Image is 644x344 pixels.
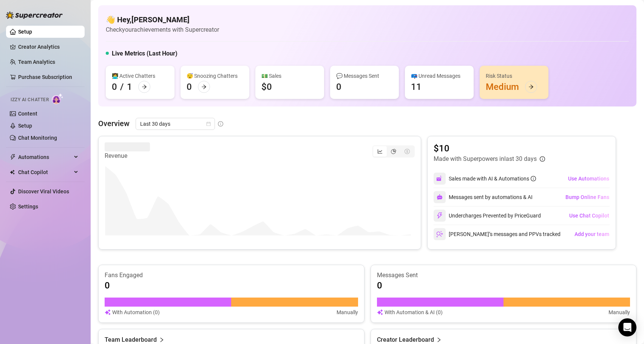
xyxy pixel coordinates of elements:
div: 0 [112,81,117,93]
span: pie-chart [391,149,396,154]
div: 11 [411,81,422,93]
div: 💵 Sales [261,72,318,80]
div: 😴 Snoozing Chatters [187,72,243,80]
button: Use Chat Copilot [569,210,610,222]
article: Manually [608,308,630,316]
span: Izzy AI Chatter [11,96,49,103]
span: Add your team [575,231,609,237]
a: Setup [18,29,32,35]
img: AI Chatter [52,93,63,104]
div: 👩‍💻 Active Chatters [112,72,168,80]
div: $0 [261,81,272,93]
button: Use Automations [568,173,610,185]
a: Settings [18,204,38,210]
span: info-circle [218,121,223,126]
span: arrow-right [201,84,207,89]
img: logo-BBDzfeDw.svg [6,11,63,19]
button: Bump Online Fans [565,191,610,203]
span: thunderbolt [10,154,16,160]
span: arrow-right [142,84,147,89]
img: Chat Copilot [10,170,15,175]
article: With Automation & AI (0) [385,308,443,316]
div: 0 [336,81,341,93]
article: Fans Engaged [105,271,358,279]
span: arrow-right [528,84,534,89]
span: calendar [206,122,211,126]
div: Messages sent by automations & AI [434,191,533,203]
span: Last 30 days [140,118,210,130]
button: Add your team [574,228,610,240]
span: info-circle [540,156,545,162]
article: Manually [337,308,358,316]
article: $10 [434,142,545,154]
article: Messages Sent [377,271,630,279]
div: 💬 Messages Sent [336,72,393,80]
a: Content [18,111,37,117]
a: Setup [18,123,32,129]
span: Automations [18,151,72,163]
div: Risk Status [486,72,542,80]
span: line-chart [377,149,383,154]
article: 0 [377,279,382,292]
article: Revenue [105,151,150,160]
div: 📪 Unread Messages [411,72,468,80]
img: svg%3e [436,212,443,219]
div: 1 [127,81,132,93]
a: Team Analytics [18,59,55,65]
span: dollar-circle [405,149,410,154]
div: segmented control [372,145,415,157]
article: 0 [105,279,110,292]
h5: Live Metrics (Last Hour) [112,49,178,58]
img: svg%3e [436,175,443,182]
img: svg%3e [437,194,443,200]
span: Use Automations [568,176,609,182]
img: svg%3e [377,308,383,316]
article: Made with Superpowers in last 30 days [434,154,537,164]
article: Overview [98,118,130,129]
div: Sales made with AI & Automations [449,174,536,183]
span: Bump Online Fans [565,194,609,200]
article: Check your achievements with Supercreator [106,25,219,34]
img: svg%3e [105,308,111,316]
img: svg%3e [436,231,443,238]
a: Discover Viral Videos [18,188,69,194]
a: Creator Analytics [18,41,79,53]
div: 0 [187,81,192,93]
div: [PERSON_NAME]’s messages and PPVs tracked [434,228,561,240]
a: Chat Monitoring [18,135,57,141]
div: Open Intercom Messenger [618,318,636,336]
span: Chat Copilot [18,166,72,178]
h4: 👋 Hey, [PERSON_NAME] [106,14,219,25]
span: info-circle [531,176,536,181]
span: Use Chat Copilot [569,213,609,219]
article: With Automation (0) [112,308,160,316]
a: Purchase Subscription [18,74,72,80]
div: Undercharges Prevented by PriceGuard [434,210,541,222]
